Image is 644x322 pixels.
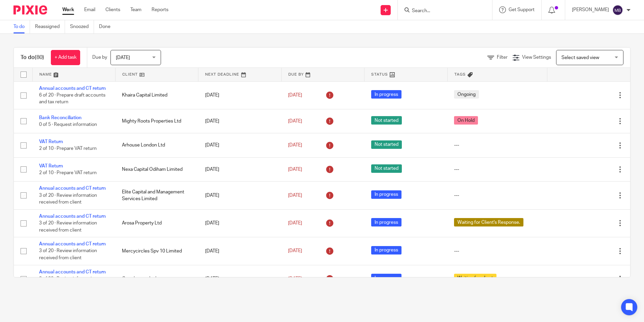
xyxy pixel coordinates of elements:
[39,186,106,191] a: Annual accounts and CT return
[411,8,472,14] input: Search
[198,157,281,181] td: [DATE]
[39,146,97,151] span: 2 of 10 · Prepare VAT return
[198,109,281,133] td: [DATE]
[288,93,302,98] span: [DATE]
[371,140,402,149] span: Not started
[454,248,540,254] div: ---
[92,54,107,61] p: Due by
[39,270,106,274] a: Annual accounts and CT return
[39,139,63,144] a: VAT Return
[39,164,63,168] a: VAT Return
[288,221,302,225] span: [DATE]
[152,6,168,13] a: Reports
[198,265,281,293] td: [DATE]
[198,81,281,109] td: [DATE]
[572,6,609,13] p: [PERSON_NAME]
[288,119,302,124] span: [DATE]
[39,242,106,246] a: Annual accounts and CT return
[39,115,82,120] a: Bank Reconciliation
[454,274,496,282] span: Waiting for client
[454,73,466,76] span: Tags
[371,274,401,282] span: In progress
[288,276,302,281] span: [DATE]
[35,20,65,33] a: Reassigned
[62,6,74,13] a: Work
[454,116,478,125] span: On Hold
[454,218,523,226] span: Waiting for Client's Response.
[39,170,97,175] span: 2 of 10 · Prepare VAT return
[288,143,302,147] span: [DATE]
[130,6,141,13] a: Team
[35,55,44,60] span: (80)
[39,276,97,288] span: 3 of 20 · Review information received from client
[454,192,540,199] div: ---
[39,193,97,205] span: 3 of 20 · Review information received from client
[288,249,302,253] span: [DATE]
[13,20,30,33] a: To do
[371,164,402,173] span: Not started
[84,6,95,13] a: Email
[198,209,281,237] td: [DATE]
[198,133,281,157] td: [DATE]
[454,166,540,173] div: ---
[39,214,106,219] a: Annual accounts and CT return
[39,86,106,91] a: Annual accounts and CT return
[39,249,97,261] span: 3 of 20 · Review information received from client
[288,193,302,198] span: [DATE]
[99,20,116,33] a: Done
[522,55,551,60] span: View Settings
[115,209,198,237] td: Arosa Property Ltd
[39,93,105,105] span: 6 of 20 · Prepare draft accounts and tax return
[115,157,198,181] td: Nexa Capital Odiham Limited
[13,5,47,15] img: Pixie
[198,237,281,265] td: [DATE]
[115,81,198,109] td: Khaira Capital Limited
[497,55,508,60] span: Filter
[371,116,402,125] span: Not started
[198,182,281,209] td: [DATE]
[288,167,302,172] span: [DATE]
[371,90,401,99] span: In progress
[115,133,198,157] td: Arhouse London Ltd
[454,142,540,149] div: ---
[51,50,80,65] a: + Add task
[612,5,623,16] img: svg%3E
[371,190,401,199] span: In progress
[561,55,599,60] span: Select saved view
[454,90,479,99] span: Ongoing
[115,237,198,265] td: Mercycircles Spv 10 Limited
[105,6,120,13] a: Clients
[21,54,44,61] h1: To do
[115,265,198,293] td: Ormshomes Ltd
[371,246,401,254] span: In progress
[371,218,401,226] span: In progress
[39,221,97,233] span: 3 of 20 · Review information received from client
[39,122,97,127] span: 0 of 5 · Request information
[115,182,198,209] td: Elite Capital and Management Services Limited
[70,20,94,33] a: Snoozed
[509,7,535,12] span: Get Support
[115,109,198,133] td: Mighty Roots Properties Ltd
[116,55,130,60] span: [DATE]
